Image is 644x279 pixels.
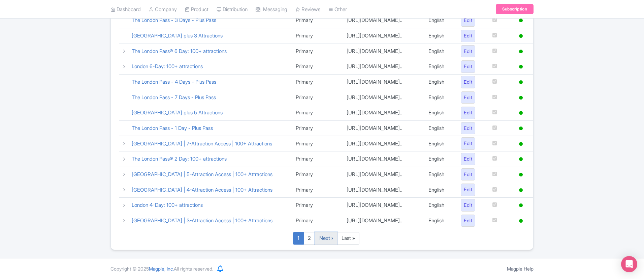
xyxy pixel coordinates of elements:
[132,109,223,116] a: [GEOGRAPHIC_DATA] plus 5 Attractions
[342,167,423,182] td: [URL][DOMAIN_NAME]..
[423,213,456,228] td: English
[291,90,342,105] td: Primary
[342,13,423,28] td: [URL][DOMAIN_NAME]..
[423,167,456,182] td: English
[461,168,475,181] a: Edit
[423,74,456,90] td: English
[423,90,456,105] td: English
[461,184,475,196] a: Edit
[496,4,534,14] a: Subscription
[132,202,203,208] a: London 4-Day: 100+ attractions
[337,232,359,245] a: Last »
[461,76,475,88] a: Edit
[342,213,423,228] td: [URL][DOMAIN_NAME]..
[461,122,475,135] a: Edit
[423,120,456,136] td: English
[342,151,423,167] td: [URL][DOMAIN_NAME]..
[342,59,423,75] td: [URL][DOMAIN_NAME]..
[291,120,342,136] td: Primary
[342,182,423,198] td: [URL][DOMAIN_NAME]..
[342,105,423,121] td: [URL][DOMAIN_NAME]..
[132,79,216,85] a: The London Pass - 4 Days - Plus Pass
[291,44,342,59] td: Primary
[423,13,456,28] td: English
[315,232,337,245] a: Next ›
[423,59,456,75] td: English
[293,232,304,245] a: 1
[342,198,423,213] td: [URL][DOMAIN_NAME]..
[132,171,272,177] a: [GEOGRAPHIC_DATA] | 5-Attraction Access | 100+ Attractions
[461,215,475,227] a: Edit
[461,137,475,150] a: Edit
[461,107,475,119] a: Edit
[132,94,216,101] a: The London Pass - 7 Days - Plus Pass
[291,151,342,167] td: Primary
[423,28,456,44] td: English
[132,48,227,54] a: The London Pass® 6 Day: 100+ attractions
[423,105,456,121] td: English
[423,182,456,198] td: English
[621,256,637,272] div: Open Intercom Messenger
[291,105,342,121] td: Primary
[291,136,342,151] td: Primary
[342,44,423,59] td: [URL][DOMAIN_NAME]..
[132,217,272,224] a: [GEOGRAPHIC_DATA] | 3-Attraction Access | 100+ Attractions
[461,45,475,58] a: Edit
[423,44,456,59] td: English
[423,151,456,167] td: English
[106,265,217,272] div: Copyright © 2025 All rights reserved.
[149,266,174,272] span: Magpie, Inc.
[291,28,342,44] td: Primary
[342,28,423,44] td: [URL][DOMAIN_NAME]..
[461,60,475,73] a: Edit
[342,136,423,151] td: [URL][DOMAIN_NAME]..
[461,153,475,165] a: Edit
[461,91,475,104] a: Edit
[291,213,342,228] td: Primary
[507,266,534,272] a: Magpie Help
[291,182,342,198] td: Primary
[291,74,342,90] td: Primary
[461,30,475,42] a: Edit
[342,90,423,105] td: [URL][DOMAIN_NAME]..
[291,198,342,213] td: Primary
[303,232,315,245] a: 2
[291,167,342,182] td: Primary
[132,125,213,131] a: The London Pass - 1 Day - Plus Pass
[423,136,456,151] td: English
[132,17,216,23] a: The London Pass - 3 Days - Plus Pass
[132,63,203,69] a: London 6-Day: 100+ attractions
[423,198,456,213] td: English
[291,13,342,28] td: Primary
[461,14,475,27] a: Edit
[291,59,342,75] td: Primary
[342,74,423,90] td: [URL][DOMAIN_NAME]..
[132,140,272,147] a: [GEOGRAPHIC_DATA] | 7-Attraction Access | 100+ Attractions
[132,187,272,193] a: [GEOGRAPHIC_DATA] | 4-Attraction Access | 100+ Attractions
[461,199,475,212] a: Edit
[132,156,227,162] a: The London Pass® 2 Day: 100+ attractions
[132,32,223,39] a: [GEOGRAPHIC_DATA] plus 3 Attractions
[342,120,423,136] td: [URL][DOMAIN_NAME]..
